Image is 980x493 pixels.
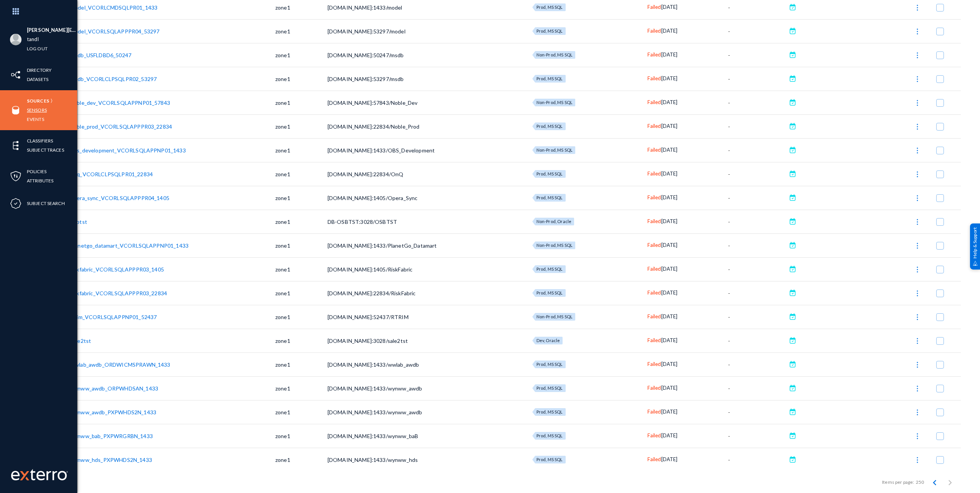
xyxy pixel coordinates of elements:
[661,28,678,34] span: [DATE]
[71,171,153,177] a: onq_VCORLCLPSQLPR01_22834
[275,257,328,281] td: zone1
[728,233,787,257] td: -
[728,138,787,162] td: -
[27,136,53,145] a: Classifiers
[728,114,787,138] td: -
[647,147,661,153] span: Failed
[536,52,573,57] span: Non-Prod, MS SQL
[27,199,65,208] a: Subject Search
[27,26,77,35] li: [PERSON_NAME][EMAIL_ADDRESS][PERSON_NAME][DOMAIN_NAME]
[27,176,53,185] a: Attributes
[661,99,678,105] span: [DATE]
[328,314,409,320] span: [DOMAIN_NAME]:52437/RTRIM
[914,409,921,416] img: icon-more.svg
[27,106,47,114] a: Sensors
[71,99,170,106] a: noble_dev_VCORLSQLAPPNP01_57843
[71,76,157,82] a: msdb_VCORLCLPSQLPR02_53297
[728,448,787,471] td: -
[728,210,787,233] td: -
[328,218,397,225] span: DB-OSBTST:3028/OSBTST
[10,170,22,182] img: icon-policies.svg
[71,218,87,225] a: osbtst
[275,233,328,257] td: zone1
[20,471,29,480] img: exterro-logo.svg
[536,124,563,129] span: Prod, MS SQL
[275,91,328,114] td: zone1
[4,3,27,20] img: app launcher
[647,361,661,367] span: Failed
[71,433,153,439] a: wynww_bab_PXPWRGRBN_1433
[71,409,156,415] a: wynww_awdb_PXPWHDS2N_1433
[71,123,172,130] a: noble_prod_VCORLSQLAPPPR03_22834
[914,337,921,345] img: icon-more.svg
[914,99,921,107] img: icon-more.svg
[728,400,787,424] td: -
[71,4,157,11] a: model_VCORLCMDSQLPR01_1433
[71,457,152,463] a: wynww_hds_PXPWHDS2N_1433
[647,456,661,462] span: Failed
[914,456,921,464] img: icon-more.svg
[536,195,563,200] span: Prod, MS SQL
[536,100,573,105] span: Non-Prod, MS SQL
[661,432,678,438] span: [DATE]
[914,4,921,12] img: icon-more.svg
[536,433,563,438] span: Prod, MS SQL
[647,337,661,343] span: Failed
[536,409,563,414] span: Prod, MS SQL
[647,99,661,105] span: Failed
[328,28,406,35] span: [DOMAIN_NAME]:53297/model
[647,4,661,10] span: Failed
[27,75,48,84] a: Datasets
[661,75,678,81] span: [DATE]
[916,479,924,486] div: 250
[71,290,167,296] a: riskfabric_VCORLSQLAPPPR03_22834
[914,218,921,226] img: icon-more.svg
[328,337,408,344] span: [DOMAIN_NAME]:3028/sale2tst
[661,4,678,10] span: [DATE]
[71,266,164,273] a: riskfabric_VCORLSQLAPPPR03_1405
[914,385,921,392] img: icon-more.svg
[328,242,437,249] span: [DOMAIN_NAME]:1433/PlanetGo_Datamart
[647,51,661,58] span: Failed
[728,424,787,448] td: -
[661,313,678,319] span: [DATE]
[728,43,787,67] td: -
[647,409,661,415] span: Failed
[328,457,418,463] span: [DOMAIN_NAME]:1433/wynww_hds
[328,123,420,130] span: [DOMAIN_NAME]:22834/Noble_Prod
[10,34,22,45] img: blank-profile-picture.png
[275,376,328,400] td: zone1
[661,194,678,200] span: [DATE]
[536,219,572,224] span: Non-Prod, Oracle
[661,409,678,415] span: [DATE]
[27,44,48,53] a: Log out
[275,329,328,352] td: zone1
[275,210,328,233] td: zone1
[728,162,787,186] td: -
[71,195,169,201] a: opera_sync_VCORLSQLAPPPR04_1405
[661,361,678,367] span: [DATE]
[661,337,678,343] span: [DATE]
[27,146,64,154] a: Subject Traces
[647,194,661,200] span: Failed
[661,242,678,248] span: [DATE]
[927,475,942,490] button: Previous page
[328,52,404,58] span: [DOMAIN_NAME]:50247/msdb
[661,51,678,58] span: [DATE]
[647,242,661,248] span: Failed
[71,314,157,320] a: rtrim_VCORLSQLAPPNP01_52437
[275,400,328,424] td: zone1
[973,261,978,266] img: help_support.svg
[661,218,678,224] span: [DATE]
[661,147,678,153] span: [DATE]
[275,138,328,162] td: zone1
[536,457,563,462] span: Prod, MS SQL
[328,266,413,273] span: [DOMAIN_NAME]:1405/RiskFabric
[536,243,573,248] span: Non-Prod, MS SQL
[914,28,921,35] img: icon-more.svg
[10,104,22,116] img: icon-sources.svg
[647,28,661,34] span: Failed
[275,281,328,305] td: zone1
[328,361,419,368] span: [DOMAIN_NAME]:1433/wwlab_awdb
[328,290,416,296] span: [DOMAIN_NAME]:22834/RiskFabric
